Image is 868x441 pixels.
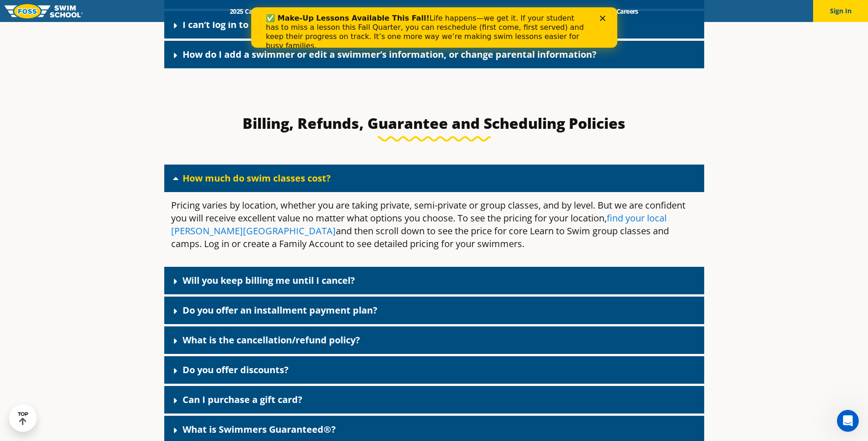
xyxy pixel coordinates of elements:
iframe: Intercom live chat [837,410,859,432]
div: Can I purchase a gift card? [164,386,704,413]
div: Life happens—we get it. If your student has to miss a lesson this Fall Quarter, you can reschedul... [15,6,337,43]
a: Will you keep billing me until I cancel? [183,274,355,287]
div: Do you offer an installment payment plan? [164,297,704,324]
p: Pricing varies by location, whether you are taking private, semi-private or group classes, and by... [171,199,697,250]
h3: Billing, Refunds, Guarantee and Scheduling Policies [218,114,650,132]
a: Do you offer an installment payment plan? [183,304,377,316]
div: Will you keep billing me until I cancel? [164,267,704,294]
div: What is the cancellation/refund policy? [164,326,704,354]
a: Blog [579,7,608,16]
a: How do I add a swimmer or edit a swimmer’s information, or change parental information? [183,48,597,61]
iframe: Intercom live chat banner [251,7,617,48]
div: Close [349,8,358,14]
a: Careers [608,7,646,16]
a: Do you offer discounts? [183,364,289,376]
img: FOSS Swim School Logo [5,4,83,18]
b: ✅ Make-Up Lessons Available This Fall! [15,6,178,15]
a: What is Swimmers Guaranteed®? [183,423,336,435]
a: How much do swim classes cost? [183,172,331,184]
a: Swim Path® Program [318,7,398,16]
a: I can’t log in to my Family Account. What should I do? [183,18,423,31]
a: find your local [PERSON_NAME][GEOGRAPHIC_DATA] [171,212,667,237]
a: Schools [279,7,318,16]
a: Can I purchase a gift card? [183,393,302,406]
a: What is the cancellation/refund policy? [183,334,360,346]
a: 2025 Calendar [222,7,279,16]
div: I can’t log in to my Family Account. What should I do? [164,11,704,39]
a: About [PERSON_NAME] [398,7,483,16]
div: How much do swim classes cost? [164,192,704,265]
div: TOP [18,411,28,425]
div: Do you offer discounts? [164,356,704,384]
a: Swim Like [PERSON_NAME] [483,7,580,16]
div: How do I add a swimmer or edit a swimmer’s information, or change parental information? [164,41,704,68]
div: How much do swim classes cost? [164,165,704,192]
